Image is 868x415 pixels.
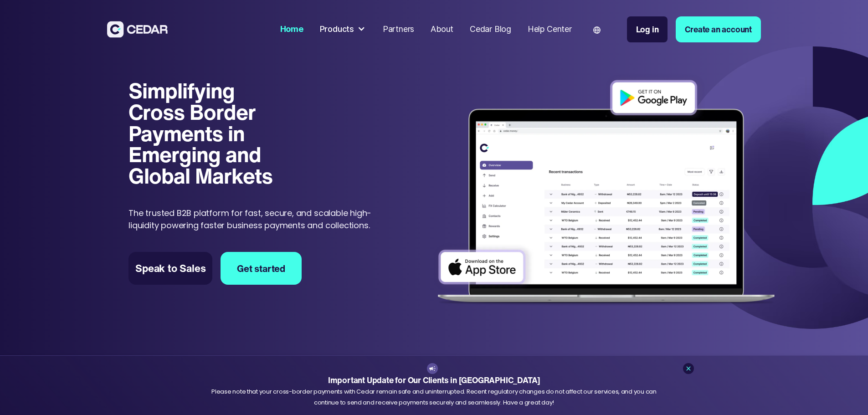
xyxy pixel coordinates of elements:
div: Products [320,23,354,36]
a: Get started [221,252,302,285]
a: Speak to Sales [128,252,212,285]
p: The trusted B2B platform for fast, secure, and scalable high-liquidity powering faster business p... [128,207,389,231]
a: Cedar Blog [466,19,515,40]
img: Dashboard of transactions [430,73,782,313]
a: Home [276,19,308,40]
div: Help Center [528,23,572,36]
h1: Simplifying Cross Border Payments in Emerging and Global Markets [128,80,285,186]
a: About [426,19,457,40]
div: Products [316,19,370,40]
a: Partners [379,19,418,40]
div: Partners [383,23,414,36]
img: world icon [593,26,601,34]
div: Log in [636,23,659,36]
div: About [431,23,453,36]
a: Help Center [524,19,576,40]
div: Home [280,23,303,36]
a: Create an account [676,16,761,42]
a: Log in [627,16,668,42]
div: Cedar Blog [470,23,511,36]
